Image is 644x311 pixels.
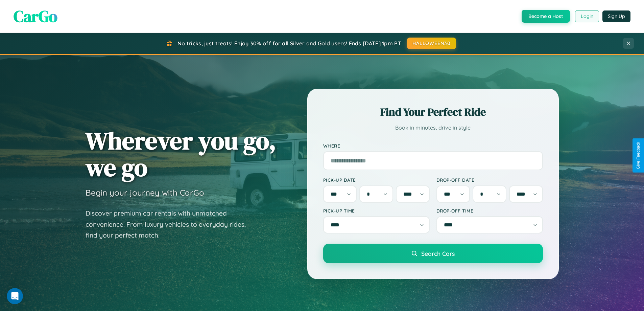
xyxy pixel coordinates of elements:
[602,10,630,22] button: Sign Up
[407,38,456,49] button: HALLOWEEN30
[421,250,455,257] span: Search Cars
[86,127,276,181] h1: Wherever you go, we go
[323,143,543,149] label: Where
[323,208,430,214] label: Pick-up Time
[522,10,570,23] button: Become a Host
[177,40,402,47] span: No tricks, just treats! Enjoy 30% off for all Silver and Gold users! Ends [DATE] 1pm PT.
[636,142,641,169] div: Give Feedback
[7,288,23,304] iframe: Intercom live chat
[436,177,543,183] label: Drop-off Date
[86,208,255,241] p: Discover premium car rentals with unmatched convenience. From luxury vehicles to everyday rides, ...
[323,123,543,133] p: Book in minutes, drive in style
[323,177,430,183] label: Pick-up Date
[323,105,543,119] h2: Find Your Perfect Ride
[14,5,57,27] span: CarGo
[323,244,543,263] button: Search Cars
[436,208,543,214] label: Drop-off Time
[575,10,599,22] button: Login
[86,187,204,198] h3: Begin your journey with CarGo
